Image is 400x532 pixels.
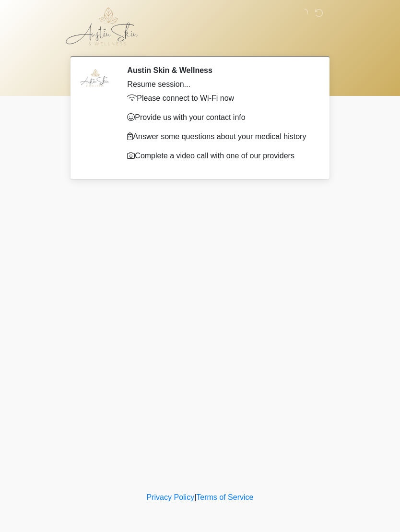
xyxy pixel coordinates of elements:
div: Resume session... [127,79,313,90]
a: Privacy Policy [147,493,195,501]
h2: Austin Skin & Wellness [127,66,313,75]
img: Agent Avatar [80,66,109,95]
a: Terms of Service [196,493,253,501]
p: Answer some questions about your medical history [127,131,313,142]
a: | [194,493,196,501]
p: Please connect to Wi-Fi now [127,93,313,104]
p: Complete a video call with one of our providers [127,150,313,162]
p: Provide us with your contact info [127,112,313,123]
img: Austin Skin & Wellness Logo [63,7,148,46]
